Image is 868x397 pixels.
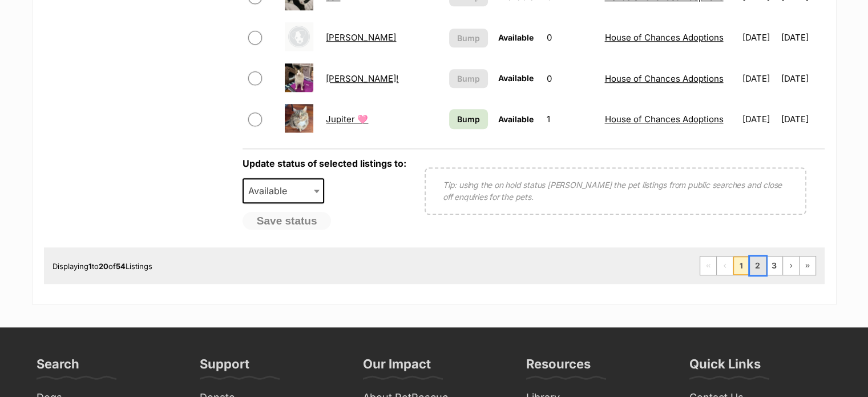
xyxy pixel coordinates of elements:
span: Available [244,183,298,199]
td: 0 [542,18,599,57]
strong: 54 [116,262,126,271]
img: Jess [285,22,313,51]
span: Previous page [717,256,733,275]
span: Available [498,114,534,124]
span: Bump [457,113,480,125]
td: [DATE] [738,59,780,98]
td: [DATE] [781,18,823,57]
label: Update status of selected listings to: [243,158,406,169]
a: Next page [783,256,799,275]
a: Page 3 [766,256,782,275]
h3: Our Impact [363,356,431,379]
span: Available [498,73,534,83]
h3: Support [200,356,249,379]
nav: Pagination [700,256,816,275]
span: Available [498,33,534,42]
span: Displaying to of Listings [53,262,152,271]
span: Bump [457,32,480,44]
a: Jupiter 🩷 [326,114,368,125]
button: Bump [449,69,487,88]
button: Save status [243,212,332,230]
span: Bump [457,73,480,85]
a: Page 2 [750,256,766,275]
strong: 20 [99,262,108,271]
h3: Quick Links [689,356,761,379]
td: 1 [542,99,599,139]
span: Available [243,178,325,203]
a: Bump [449,109,487,129]
a: [PERSON_NAME] [326,32,396,43]
td: [DATE] [781,99,823,139]
span: Page 1 [733,256,749,275]
a: Last page [800,256,815,275]
td: [DATE] [738,18,780,57]
a: [PERSON_NAME]! [326,73,398,84]
span: First page [700,256,716,275]
strong: 1 [88,262,92,271]
p: Tip: using the on hold status [PERSON_NAME] the pet listings from public searches and close off e... [443,179,788,203]
button: Bump [449,29,487,47]
td: [DATE] [781,59,823,98]
a: House of Chances Adoptions [604,73,723,84]
td: [DATE] [738,99,780,139]
a: House of Chances Adoptions [604,114,723,125]
h3: Search [37,356,79,379]
td: 0 [542,59,599,98]
a: House of Chances Adoptions [604,32,723,43]
h3: Resources [526,356,591,379]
